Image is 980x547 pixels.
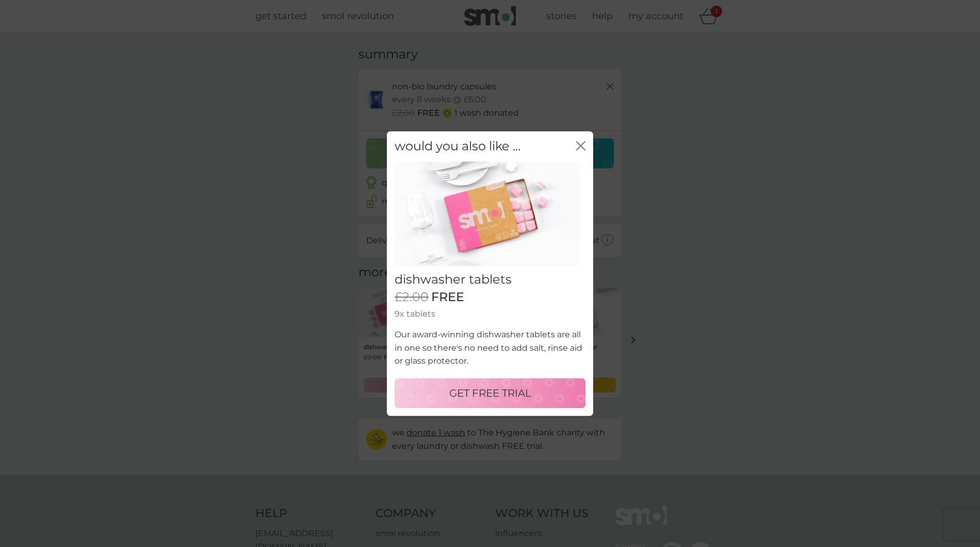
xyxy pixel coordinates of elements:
[431,290,464,305] span: FREE
[395,290,429,305] span: £2.00
[576,141,585,152] button: close
[395,272,585,287] h2: dishwasher tablets
[395,328,585,368] p: Our award-winning dishwasher tablets are all in one so there's no need to add salt, rinse aid or ...
[395,139,520,154] h2: would you also like ...
[395,307,585,321] p: 9x tablets
[449,385,531,401] p: GET FREE TRIAL
[395,378,585,408] button: GET FREE TRIAL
